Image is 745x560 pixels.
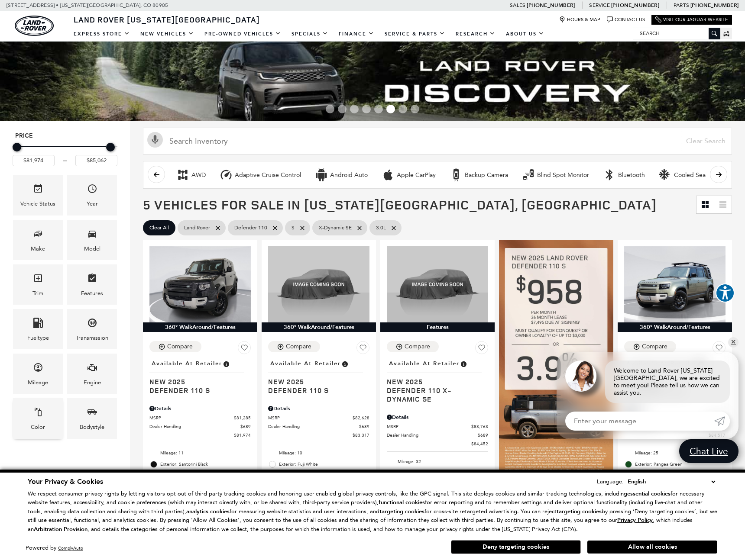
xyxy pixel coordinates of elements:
[149,222,169,233] span: Clear All
[67,220,117,260] div: ModelModel
[234,222,267,233] span: Defender 110
[633,28,720,39] input: Search
[27,333,49,343] div: Fueltype
[34,525,87,533] strong: Arbitration Provision
[149,423,251,430] a: Dealer Handling $689
[148,166,165,183] button: scroll left
[341,359,349,368] span: Vehicle is in stock and ready for immediate delivery. Due to demand, availability is subject to c...
[659,168,672,181] div: Cooled Seats
[292,222,295,233] span: S
[149,415,251,421] a: MSRP $81,285
[386,105,395,113] span: Go to slide 6
[279,460,369,469] span: Exterior: Fuji White
[326,105,334,113] span: Go to slide 1
[143,128,732,154] input: Search Inventory
[268,447,369,459] li: Mileage: 10
[152,359,222,368] span: Available at Retailer
[379,508,424,515] strong: targeting cookies
[135,26,199,42] a: New Vehicles
[68,26,550,42] nav: Main Navigation
[478,432,488,438] span: $689
[76,333,108,343] div: Transmission
[33,315,43,333] span: Fueltype
[184,222,210,233] span: Land Rover
[460,359,467,368] span: Vehicle is in stock and ready for immediate delivery. Due to demand, availability is subject to c...
[32,289,43,298] div: Trim
[334,26,379,42] a: Finance
[220,168,233,181] div: Adaptive Cruise Control
[268,423,359,430] span: Dealer Handling
[240,423,251,430] span: $689
[379,26,450,42] a: Service & Parts
[286,26,334,42] a: Specials
[268,246,369,322] img: 2025 LAND ROVER Defender 110 S
[31,422,45,432] div: Color
[20,199,55,209] div: Vehicle Status
[13,220,63,260] div: MakeMake
[654,166,715,184] button: Cooled SeatsCooled Seats
[268,423,369,430] a: Dealer Handling $689
[33,181,43,199] span: Vehicle
[234,415,251,421] span: $81,285
[149,415,234,421] span: MSRP
[450,168,463,181] div: Backup Camera
[268,341,320,352] button: Compare Vehicle
[149,423,240,430] span: Dealer Handling
[286,343,311,351] div: Compare
[559,16,600,23] a: Hours & Map
[58,545,83,551] a: ComplyAuto
[510,2,525,8] span: Sales
[537,171,589,179] div: Blind Spot Monitor
[67,264,117,305] div: FeaturesFeatures
[28,489,717,534] p: We respect consumer privacy rights by letting visitors opt out of third-party tracking cookies an...
[624,246,726,322] img: 2025 LAND ROVER Defender 110 S
[268,377,363,386] span: New 2025
[13,398,63,438] div: ColorColor
[387,456,488,467] li: Mileage: 32
[635,460,726,469] span: Exterior: Pangea Green
[80,422,104,432] div: Bodystyle
[374,105,383,113] span: Go to slide 5
[716,283,735,303] button: Explore your accessibility options
[235,171,301,179] div: Adaptive Cruise Control
[589,2,609,8] span: Service
[310,166,372,184] button: Android AutoAndroid Auto
[67,175,117,215] div: YearYear
[475,341,488,357] button: Save Vehicle
[84,244,100,254] div: Model
[87,271,97,289] span: Features
[377,166,441,184] button: Apple CarPlayApple CarPlay
[81,289,103,298] div: Features
[149,447,251,459] li: Mileage: 11
[143,196,657,213] span: 5 Vehicles for Sale in [US_STATE][GEOGRAPHIC_DATA], [GEOGRAPHIC_DATA]
[172,166,211,184] button: AWDAWD
[15,16,54,36] a: land-rover
[353,415,369,421] span: $82,628
[359,423,369,430] span: $689
[376,222,386,233] span: 3.0L
[234,432,251,438] span: $81,974
[68,14,265,25] a: Land Rover [US_STATE][GEOGRAPHIC_DATA]
[67,398,117,438] div: BodystyleBodystyle
[268,432,369,438] a: $83,317
[387,432,488,438] a: Dealer Handling $689
[353,432,369,438] span: $83,317
[15,132,115,140] h5: Price
[679,439,739,463] a: Chat Live
[13,140,117,166] div: Price
[597,479,624,484] div: Language:
[387,432,478,438] span: Dealer Handling
[160,460,251,469] span: Exterior: Santorini Black
[268,386,363,395] span: Defender 110 S
[222,359,230,368] span: Vehicle is in stock and ready for immediate delivery. Due to demand, availability is subject to c...
[387,441,488,447] a: $84,452
[387,423,488,430] a: MSRP $83,763
[618,322,732,332] div: 360° WalkAround/Features
[617,516,653,524] u: Privacy Policy
[75,155,117,166] input: Maximum
[685,445,732,457] span: Chat Live
[149,357,251,395] a: Available at RetailerNew 2025Defender 110 S
[713,341,726,357] button: Save Vehicle
[465,171,508,179] div: Backup Camera
[149,341,201,352] button: Compare Vehicle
